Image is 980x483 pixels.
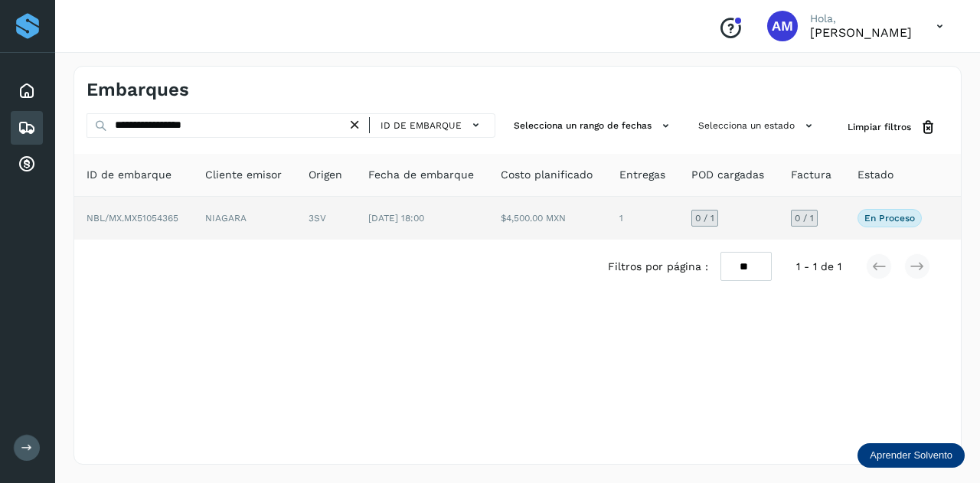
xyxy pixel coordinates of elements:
span: Origen [309,167,342,183]
td: NIAGARA [193,197,296,240]
span: 0 / 1 [695,214,714,223]
span: [DATE] 18:00 [368,213,424,224]
span: Entregas [619,167,665,183]
span: Costo planificado [501,167,593,183]
span: Limpiar filtros [848,120,911,134]
h4: Embarques [87,79,189,101]
td: 3SV [296,197,356,240]
button: Selecciona un estado [692,113,823,139]
button: Selecciona un rango de fechas [508,113,680,139]
span: Filtros por página : [608,259,708,275]
span: Cliente emisor [205,167,282,183]
span: Fecha de embarque [368,167,474,183]
div: Inicio [11,74,43,108]
button: ID de embarque [376,114,488,136]
div: Cuentas por cobrar [11,148,43,181]
span: 1 - 1 de 1 [796,259,841,275]
span: Estado [857,167,893,183]
span: 0 / 1 [795,214,814,223]
div: Embarques [11,111,43,145]
span: ID de embarque [87,167,171,183]
span: NBL/MX.MX51054365 [87,213,178,224]
p: Aprender Solvento [870,449,952,462]
p: Angele Monserrat Manriquez Bisuett [810,25,912,40]
p: En proceso [864,213,915,224]
span: Factura [791,167,831,183]
td: 1 [607,197,679,240]
span: POD cargadas [691,167,764,183]
span: ID de embarque [381,119,462,132]
td: $4,500.00 MXN [488,197,607,240]
button: Limpiar filtros [835,113,949,142]
p: Hola, [810,12,912,25]
div: Aprender Solvento [857,443,965,468]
